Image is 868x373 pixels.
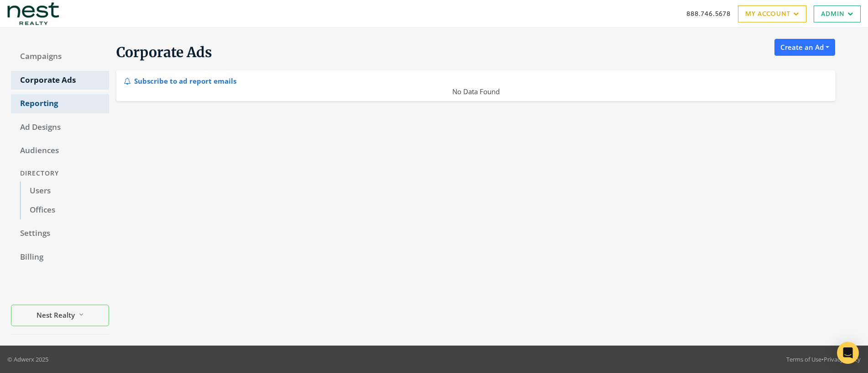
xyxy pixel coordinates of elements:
button: Create an Ad [774,39,835,56]
div: • [786,355,861,364]
div: Open Intercom Messenger [837,342,859,364]
a: 888.746.5678 [686,9,731,18]
div: No Data Found [117,86,835,97]
div: Directory [11,165,109,182]
a: Users [20,181,109,201]
a: Campaigns [11,47,109,66]
a: Settings [11,224,109,243]
a: Billing [11,248,109,267]
span: Nest Realty [37,309,75,320]
button: Nest Realty [11,305,109,326]
a: Corporate Ads [11,71,109,90]
a: Offices [20,201,109,220]
div: Subscribe to ad report emails [124,74,236,86]
a: Audiences [11,141,109,160]
a: Admin [814,5,861,22]
a: My Account [738,5,806,22]
span: Corporate Ads [116,43,212,61]
a: Ad Designs [11,118,109,137]
img: Adwerx [7,2,59,25]
a: Reporting [11,94,109,113]
p: © Adwerx 2025 [7,355,48,364]
a: Privacy Policy [824,355,861,363]
a: Terms of Use [786,355,821,363]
